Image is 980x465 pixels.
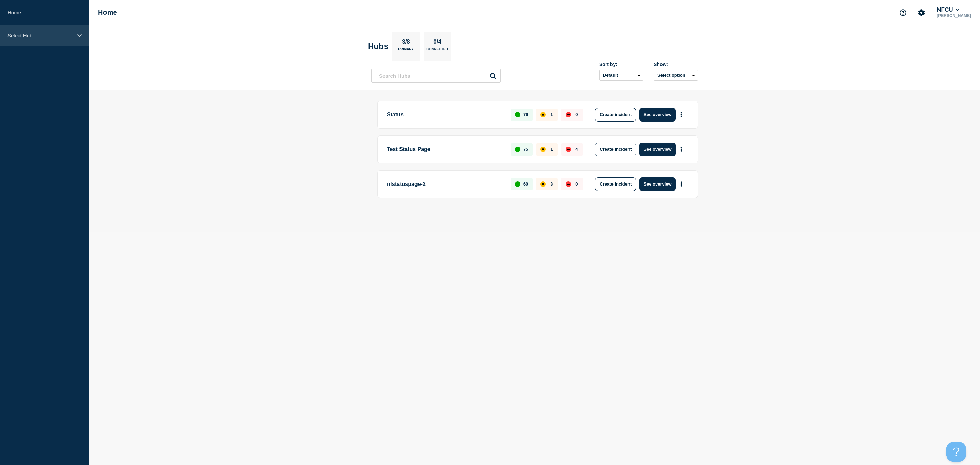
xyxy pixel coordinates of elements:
[98,9,117,16] h1: Home
[523,181,528,187] p: 60
[575,181,578,187] p: 0
[387,143,503,156] p: Test Status Page
[575,112,578,117] p: 0
[426,47,448,54] p: Connected
[595,143,636,156] button: Create incident
[540,181,546,187] div: affected
[515,147,520,152] div: up
[515,181,520,187] div: up
[914,5,929,20] button: Account settings
[595,108,636,122] button: Create incident
[935,13,973,18] p: [PERSON_NAME]
[639,143,675,156] button: See overview
[431,38,444,47] p: 0/4
[398,47,414,54] p: Primary
[540,112,546,117] div: affected
[595,177,636,191] button: Create incident
[566,147,571,152] div: down
[523,112,528,117] p: 76
[677,178,686,190] button: More actions
[550,147,553,152] p: 1
[566,112,571,117] div: down
[575,147,578,152] p: 4
[654,70,698,81] button: Select option
[896,5,910,20] button: Support
[935,6,961,13] button: NFCU
[515,112,520,117] div: up
[371,69,501,83] input: Search Hubs
[677,143,686,156] button: More actions
[654,62,698,67] div: Show:
[599,62,643,67] div: Sort by:
[387,177,503,191] p: nfstatuspage-2
[387,108,503,122] p: Status
[946,442,966,462] iframe: Help Scout Beacon - Open
[639,108,675,122] button: See overview
[399,38,413,47] p: 3/8
[677,108,686,121] button: More actions
[550,112,553,117] p: 1
[639,177,675,191] button: See overview
[368,42,388,51] h2: Hubs
[523,147,528,152] p: 75
[540,147,546,152] div: affected
[7,33,73,38] p: Select Hub
[566,181,571,187] div: down
[550,181,553,187] p: 3
[599,70,643,81] select: Sort by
